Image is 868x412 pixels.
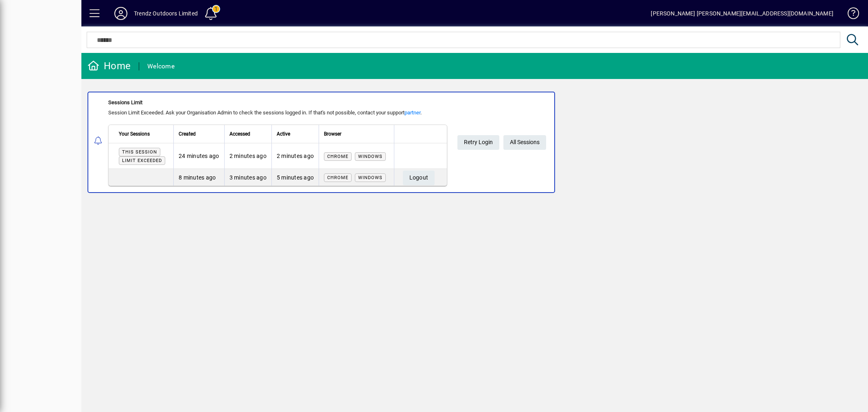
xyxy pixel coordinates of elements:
a: partner [404,110,420,116]
div: Welcome [147,60,175,73]
td: 2 minutes ago [271,143,319,169]
span: Logout [409,171,429,184]
div: Home [87,59,131,72]
span: Accessed [230,129,250,138]
span: Retry Login [464,136,493,149]
td: 5 minutes ago [271,169,319,186]
span: Created [179,129,196,138]
button: Retry Login [457,135,499,150]
app-alert-notification-menu-item: Sessions Limit [81,92,868,193]
div: Trendz Outdoors Limited [134,7,198,20]
button: Logout [403,171,435,185]
span: Your Sessions [119,129,150,138]
span: Limit exceeded [122,158,162,163]
span: Browser [324,129,341,138]
td: 2 minutes ago [224,143,271,169]
span: Chrome [327,175,348,180]
span: All Sessions [510,136,540,149]
span: Active [277,129,290,138]
div: Sessions Limit [108,99,447,107]
span: This session [122,149,157,155]
span: Windows [358,175,383,180]
span: Windows [358,154,383,159]
td: 8 minutes ago [173,169,224,186]
a: Knowledge Base [842,2,858,28]
td: 24 minutes ago [173,143,224,169]
td: 3 minutes ago [224,169,271,186]
span: Chrome [327,154,348,159]
a: All Sessions [503,135,546,150]
div: [PERSON_NAME] [PERSON_NAME][EMAIL_ADDRESS][DOMAIN_NAME] [651,7,833,20]
button: Profile [108,6,134,21]
div: Session Limit Exceeded. Ask your Organisation Admin to check the sessions logged in. If that's no... [108,109,447,117]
